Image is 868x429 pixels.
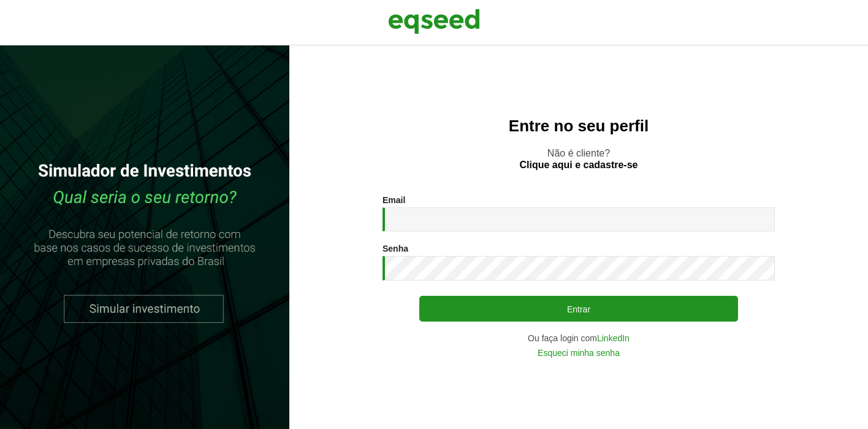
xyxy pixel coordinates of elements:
[597,334,630,342] a: LinkedIn
[388,6,480,37] img: EqSeed Logo
[520,160,638,170] a: Clique aqui e cadastre-se
[383,244,408,253] label: Senha
[383,334,775,342] div: Ou faça login com
[314,147,843,171] p: Não é cliente?
[419,296,738,322] button: Entrar
[314,117,843,135] h2: Entre no seu perfil
[538,349,620,357] a: Esqueci minha senha
[383,196,405,204] label: Email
